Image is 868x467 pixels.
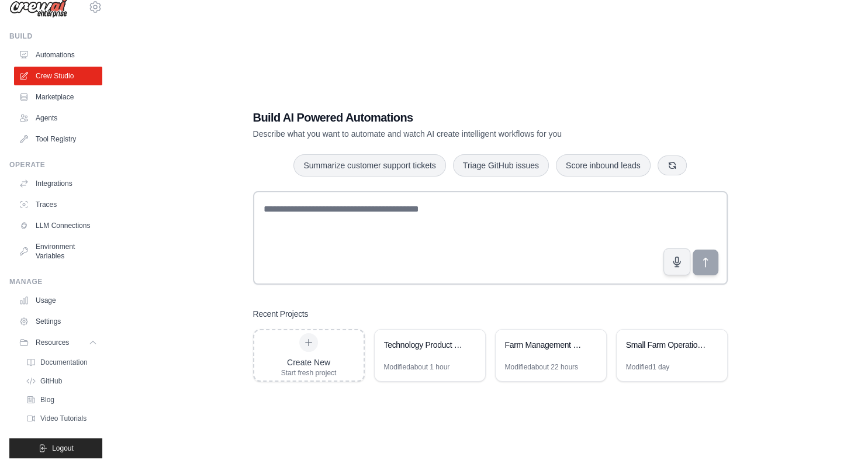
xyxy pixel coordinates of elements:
[281,368,337,378] div: Start fresh project
[384,362,450,372] div: Modified about 1 hour
[14,216,102,235] a: LLM Connections
[14,312,102,331] a: Settings
[40,358,88,367] span: Documentation
[14,291,102,310] a: Usage
[626,339,706,351] div: Small Farm Operations Manager
[14,88,102,106] a: Marketplace
[253,308,309,320] h3: Recent Projects
[658,155,687,175] button: Get new suggestions
[9,160,102,169] div: Operate
[36,338,69,347] span: Resources
[14,237,102,265] a: Environment Variables
[9,277,102,286] div: Manage
[9,32,102,41] div: Build
[253,128,646,140] p: Describe what you want to automate and watch AI create intelligent workflows for you
[40,376,62,386] span: GitHub
[384,339,464,351] div: Technology Product Research Automation
[453,154,549,177] button: Triage GitHub issues
[21,373,102,389] a: GitHub
[281,357,337,368] div: Create New
[21,354,102,371] a: Documentation
[21,392,102,408] a: Blog
[14,130,102,148] a: Tool Registry
[14,109,102,127] a: Agents
[40,395,54,404] span: Blog
[14,333,102,352] button: Resources
[21,410,102,427] a: Video Tutorials
[556,154,651,177] button: Score inbound leads
[9,438,102,458] button: Logout
[52,444,74,453] span: Logout
[810,411,868,467] iframe: Chat Widget
[14,195,102,214] a: Traces
[626,362,670,372] div: Modified 1 day
[293,154,445,177] button: Summarize customer support tickets
[14,46,102,64] a: Automations
[14,174,102,193] a: Integrations
[14,67,102,85] a: Crew Studio
[663,248,690,275] button: Click to speak your automation idea
[40,414,87,423] span: Video Tutorials
[253,109,646,126] h1: Build AI Powered Automations
[505,339,585,351] div: Farm Management System
[505,362,578,372] div: Modified about 22 hours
